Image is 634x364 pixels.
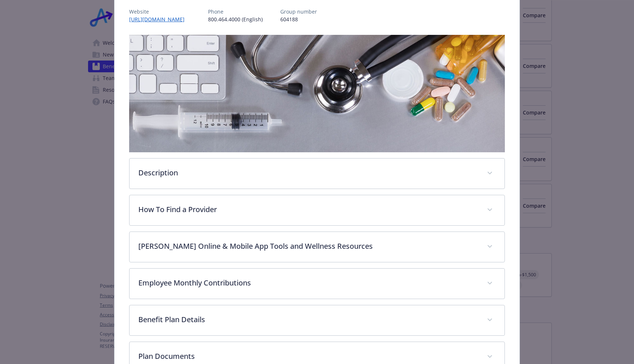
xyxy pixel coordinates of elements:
[130,159,504,189] div: Description
[138,277,478,288] p: Employee Monthly Contributions
[138,167,478,178] p: Description
[130,269,504,299] div: Employee Monthly Contributions
[208,8,263,15] p: Phone
[130,305,504,335] div: Benefit Plan Details
[280,8,317,15] p: Group number
[130,232,504,262] div: [PERSON_NAME] Online & Mobile App Tools and Wellness Resources
[129,16,190,23] a: [URL][DOMAIN_NAME]
[138,314,478,325] p: Benefit Plan Details
[138,204,478,215] p: How To Find a Provider
[129,8,190,15] p: Website
[138,241,478,252] p: [PERSON_NAME] Online & Mobile App Tools and Wellness Resources
[129,35,505,152] img: banner
[130,195,504,225] div: How To Find a Provider
[138,351,478,362] p: Plan Documents
[208,15,263,23] p: 800.464.4000 (English)
[280,15,317,23] p: 604188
